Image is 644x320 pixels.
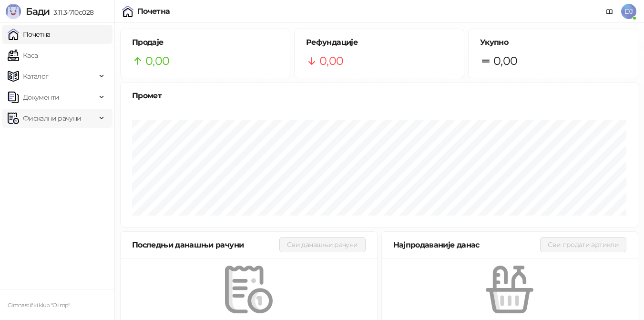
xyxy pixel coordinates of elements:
[132,37,278,48] h5: Продаје
[493,52,517,70] span: 0,00
[50,8,93,17] span: 3.11.3-710c028
[132,90,626,102] div: Промет
[145,52,169,70] span: 0,00
[137,8,170,15] div: Почетна
[319,52,343,70] span: 0,00
[8,46,38,65] a: Каса
[393,239,541,251] div: Најпродаваније данас
[23,67,49,86] span: Каталог
[132,239,279,251] div: Последњи данашњи рачуни
[23,109,81,128] span: Фискални рачуни
[306,37,452,48] h5: Рефундације
[279,237,365,252] button: Сви данашњи рачуни
[6,4,21,19] img: Logo
[540,237,626,252] button: Сви продати артикли
[23,88,59,107] span: Документи
[480,37,626,48] h5: Укупно
[26,6,50,17] span: Бади
[8,302,70,309] small: Gimnastički klub "Olimp"
[602,4,617,19] a: Документација
[8,25,51,44] a: Почетна
[621,4,636,19] span: DJ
